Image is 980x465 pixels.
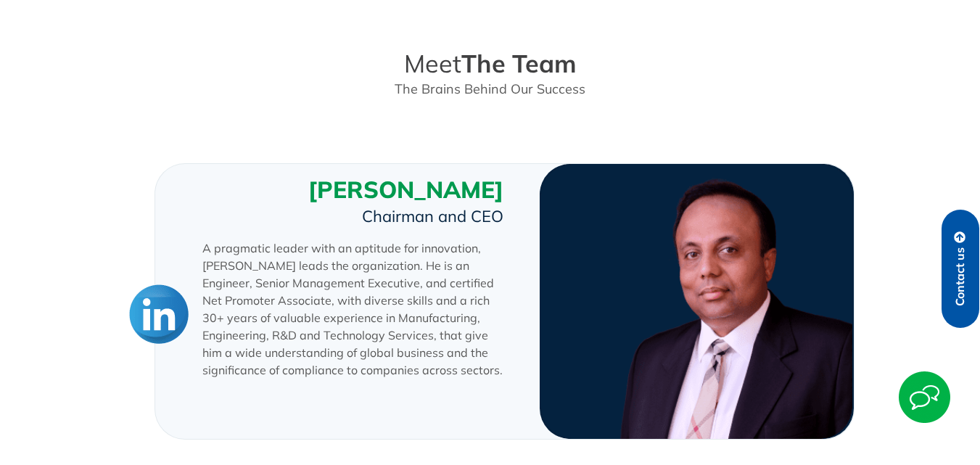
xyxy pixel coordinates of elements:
a: Contact us [942,210,979,328]
h5: Chairman and CEO [202,207,503,225]
img: Start Chat [899,371,950,423]
h2: Meet [62,49,918,78]
h3: [PERSON_NAME] [202,175,503,204]
span: Contact us [954,247,967,306]
p: The Brains Behind Our Success [62,81,918,98]
strong: The Team [461,48,577,79]
p: A pragmatic leader with an aptitude for innovation, [PERSON_NAME] leads the organization. He is a... [202,239,503,379]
